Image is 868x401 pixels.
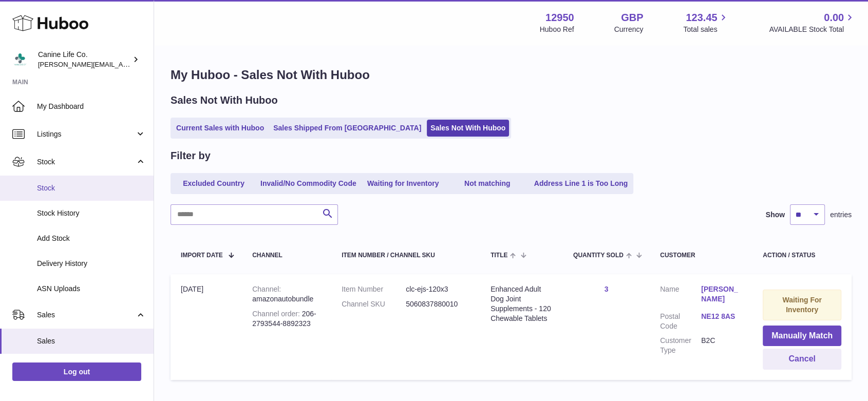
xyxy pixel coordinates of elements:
span: ASN Uploads [37,284,146,294]
div: Customer [660,252,742,259]
div: Action / Status [763,252,841,259]
dt: Name [660,284,701,307]
h2: Filter by [171,149,211,163]
div: Huboo Ref [540,25,574,34]
a: Invalid/No Commodity Code [257,175,360,192]
a: Sales Not With Huboo [427,120,509,137]
span: Quantity Sold [573,252,624,259]
h1: My Huboo - Sales Not With Huboo [171,67,852,83]
span: Sales [37,310,135,320]
strong: Channel [252,285,281,293]
span: Stock [37,157,135,167]
dt: Customer Type [660,336,701,355]
a: 123.45 Total sales [683,11,729,34]
div: Item Number / Channel SKU [342,252,470,259]
span: Stock History [37,208,146,218]
div: 206-2793544-8892323 [252,309,321,329]
a: [PERSON_NAME] [701,284,742,304]
a: Sales Shipped From [GEOGRAPHIC_DATA] [270,120,425,137]
span: My Dashboard [37,102,146,111]
span: 123.45 [686,11,717,25]
a: 3 [605,285,609,293]
div: amazonautobundle [252,284,321,304]
dd: clc-ejs-120x3 [406,284,470,294]
div: Canine Life Co. [38,50,130,69]
div: Enhanced Adult Dog Joint Supplements - 120 Chewable Tablets [490,284,553,323]
a: Excluded Country [173,175,255,192]
a: Current Sales with Huboo [173,120,268,137]
span: Stock [37,183,146,193]
td: [DATE] [171,274,242,380]
span: AVAILABLE Stock Total [769,25,856,34]
span: Listings [37,129,135,139]
a: Not matching [446,175,529,192]
a: NE12 8AS [701,312,742,321]
strong: 12950 [545,11,574,25]
span: entries [830,210,852,220]
a: Waiting for Inventory [362,175,444,192]
div: Channel [252,252,321,259]
span: Title [490,252,507,259]
strong: GBP [621,11,643,25]
span: Sales [37,336,146,346]
div: Currency [614,25,644,34]
span: Import date [181,252,223,259]
dd: B2C [701,336,742,355]
a: Address Line 1 is Too Long [531,175,632,192]
span: [PERSON_NAME][EMAIL_ADDRESS][DOMAIN_NAME] [38,60,206,68]
img: kevin@clsgltd.co.uk [12,52,28,67]
span: Total sales [683,25,729,34]
a: 0.00 AVAILABLE Stock Total [769,11,856,34]
dt: Postal Code [660,312,701,331]
a: Log out [12,362,141,381]
button: Manually Match [763,326,841,347]
span: Add Stock [37,234,146,243]
label: Show [766,210,785,220]
span: Delivery History [37,259,146,269]
span: 0.00 [824,11,844,25]
dd: 5060837880010 [406,299,470,309]
strong: Waiting For Inventory [782,296,821,314]
h2: Sales Not With Huboo [171,93,278,107]
button: Cancel [763,349,841,370]
dt: Channel SKU [342,299,406,309]
strong: Channel order [252,310,302,318]
dt: Item Number [342,284,406,294]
